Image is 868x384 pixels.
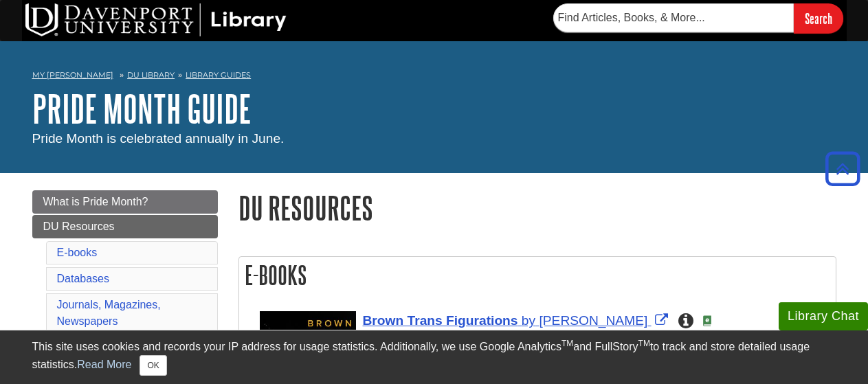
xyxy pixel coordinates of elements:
[363,313,518,328] span: Brown Trans Figurations
[25,3,287,36] img: DU Library
[638,339,650,348] sup: TM
[821,159,865,178] a: Back to Top
[553,3,794,32] input: Find Articles, Books, & More...
[702,315,713,326] img: e-Book
[57,273,110,284] a: Databases
[186,70,251,80] a: Library Guides
[32,190,218,214] a: What is Pride Month?
[522,313,535,328] span: by
[363,313,671,328] a: Link opens in new window
[553,3,843,33] form: Searches DU Library's articles, books, and more
[32,69,113,81] a: My [PERSON_NAME]
[32,87,252,130] a: Pride Month Guide
[57,247,98,258] a: E-books
[43,221,115,232] span: DU Resources
[561,339,573,348] sup: TM
[140,355,166,376] button: Close
[779,302,868,330] button: Library Chat
[794,3,843,33] input: Search
[43,196,148,207] span: What is Pride Month?
[239,257,836,293] h2: E-books
[57,299,161,327] a: Journals, Magazines, Newspapers
[32,131,285,146] span: Pride Month is celebrated annually in June.
[32,215,218,238] a: DU Resources
[32,66,836,88] nav: breadcrumb
[77,359,131,370] a: Read More
[238,190,836,225] h1: DU Resources
[32,339,836,376] div: This site uses cookies and records your IP address for usage statistics. Additionally, we use Goo...
[539,313,647,328] span: [PERSON_NAME]
[127,70,175,80] a: DU Library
